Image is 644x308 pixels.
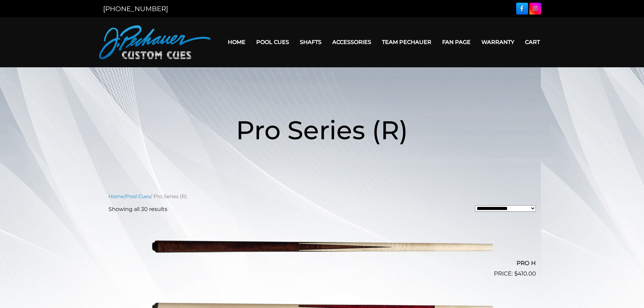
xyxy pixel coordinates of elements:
h2: PRO H [109,257,536,269]
a: Warranty [476,33,520,51]
span: $ [514,270,518,277]
a: Cart [520,33,545,51]
img: Pechauer Custom Cues [99,25,211,59]
a: Pool Cues [251,33,294,51]
bdi: 410.00 [514,270,536,277]
p: Showing all 30 results [109,205,167,213]
a: PRO H $410.00 [109,219,536,278]
span: Pro Series (R) [236,114,408,146]
a: Pool Cues [126,193,150,199]
a: [PHONE_NUMBER] [103,5,168,13]
a: Team Pechauer [377,33,437,51]
a: Accessories [327,33,377,51]
select: Shop order [475,205,536,212]
a: Fan Page [437,33,476,51]
a: Home [109,193,124,199]
nav: Breadcrumb [109,193,536,200]
img: PRO H [151,219,493,276]
a: Shafts [294,33,327,51]
a: Home [222,33,251,51]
